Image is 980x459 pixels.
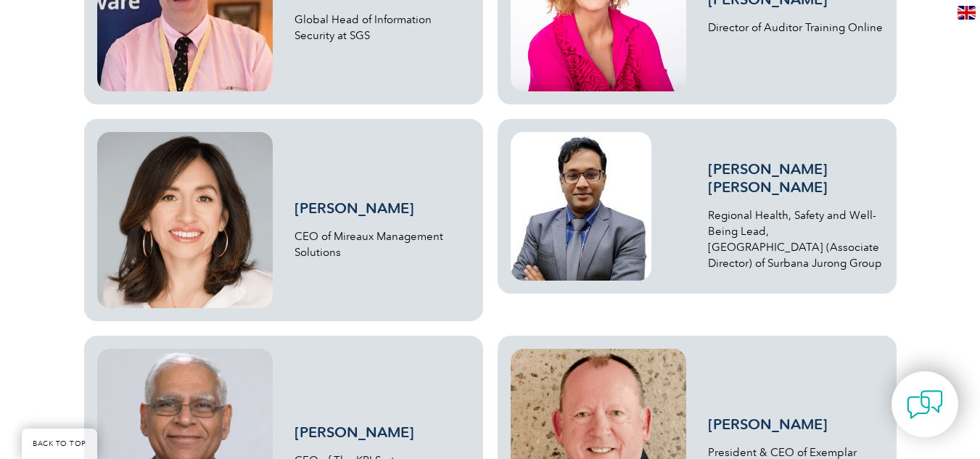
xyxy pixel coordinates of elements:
[22,429,97,459] a: BACK TO TOP
[511,132,651,281] img: Syed
[708,20,884,36] p: Director of Auditor Training Online
[708,160,828,196] a: [PERSON_NAME] [PERSON_NAME]
[295,228,470,260] p: CEO of Mireaux Management Solutions
[907,386,943,423] img: contact-chat.png
[708,415,828,433] a: [PERSON_NAME]
[958,6,976,20] img: en
[295,423,414,441] a: [PERSON_NAME]
[295,12,470,44] p: Global Head of Information Security at SGS
[97,132,273,308] img: Miriam
[295,199,414,217] a: [PERSON_NAME]
[708,207,884,271] p: Regional Health, Safety and Well-Being Lead, [GEOGRAPHIC_DATA] (Associate Director) of Surbana Ju...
